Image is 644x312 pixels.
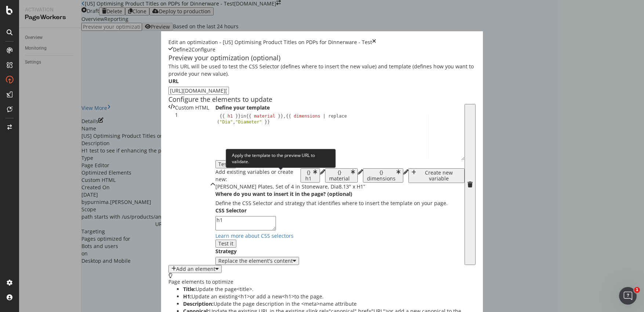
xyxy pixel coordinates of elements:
[325,168,358,182] button: {} material
[215,240,236,248] button: Test it
[215,160,236,168] button: Test it
[301,300,320,307] span: <meta>
[215,232,294,239] a: Learn more about CSS selectors
[168,39,372,46] div: Edit an optimization - [US] Optimising Product Titles on PDPs for Dinnerware - Test
[416,170,462,182] div: Create new variable
[168,63,476,78] div: This URL will be used to test the CSS Selector (defines where to insert the new value) and templa...
[215,168,301,183] div: Add existing variables or create new:
[363,168,403,182] button: {} dimensions
[183,300,214,307] strong: Description:
[168,78,179,85] label: URL
[173,46,189,53] div: Define
[403,169,408,175] div: pencil
[175,104,210,265] div: Custom HTML 1
[183,286,476,293] li: Update the page .
[215,104,270,111] label: Define your template
[215,207,247,214] label: CSS Selector
[168,95,476,104] div: Configure the elements to update
[168,53,476,63] div: Preview your optimization (optional)
[168,87,229,95] input: https://www.example.com
[226,149,336,168] div: Apply the template to the preview URL to validate.
[328,169,355,181] div: {} material
[168,278,476,286] div: Page elements to optimize
[358,169,363,175] div: pencil
[189,46,192,53] div: 2
[215,190,352,198] label: Where do you want to insert it in the page? (optional)
[215,216,276,230] textarea: h1
[237,286,252,293] span: <title>
[215,200,465,207] div: Define the CSS Selector and strategy that identifies where to insert the template on your page.
[634,287,640,293] span: 1
[215,257,299,265] button: Replace the element's content
[183,286,196,293] strong: Title:
[215,248,237,255] label: Strategy
[372,39,376,46] div: times
[218,241,233,247] div: Test it
[301,168,320,182] button: {} h1
[282,293,294,300] span: <h1>
[183,293,476,300] li: Update an existing or add a new to the page.
[408,168,465,183] button: Create new variable
[183,300,476,308] li: Update the page description in the name attribute
[168,265,222,273] button: Add an element
[183,293,192,300] strong: H1:
[366,169,400,181] div: {} dimensions
[619,287,637,305] iframe: Intercom live chat
[238,293,250,300] span: <h1>
[218,258,293,264] div: Replace the element's content
[215,183,365,190] div: [PERSON_NAME] Plates, Set of 4 in Stoneware, Dia8.13" x H1”
[192,46,215,53] div: Configure
[303,169,317,181] div: {} h1
[320,169,325,175] div: pencil
[176,266,215,272] div: Add an element
[218,161,233,167] div: Test it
